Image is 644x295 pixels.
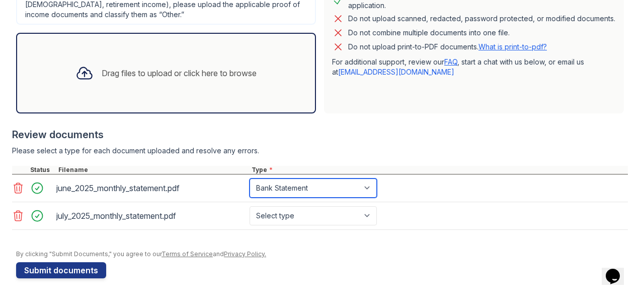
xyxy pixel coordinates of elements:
[348,13,615,25] div: Do not upload scanned, redacted, password protected, or modified documents.
[348,42,547,52] p: Do not upload print-to-PDF documents.
[12,128,628,142] div: Review documents
[478,42,547,51] a: What is print-to-pdf?
[348,27,510,39] div: Do not combine multiple documents into one file.
[16,250,628,258] div: By clicking "Submit Documents," you agree to our and
[162,250,213,258] a: Terms of Service
[224,250,266,258] a: Privacy Policy.
[56,166,250,174] div: Filename
[332,57,616,77] p: For additional support, review our , start a chat with us below, or email us at
[28,166,56,174] div: Status
[56,208,246,224] div: july_2025_monthly_statement.pdf
[102,67,257,79] div: Drag files to upload or click here to browse
[16,262,106,278] button: Submit documents
[250,166,628,174] div: Type
[444,57,457,66] a: FAQ
[602,255,634,285] iframe: chat widget
[338,68,454,76] a: [EMAIL_ADDRESS][DOMAIN_NAME]
[12,146,628,156] div: Please select a type for each document uploaded and resolve any errors.
[56,180,246,196] div: june_2025_monthly_statement.pdf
